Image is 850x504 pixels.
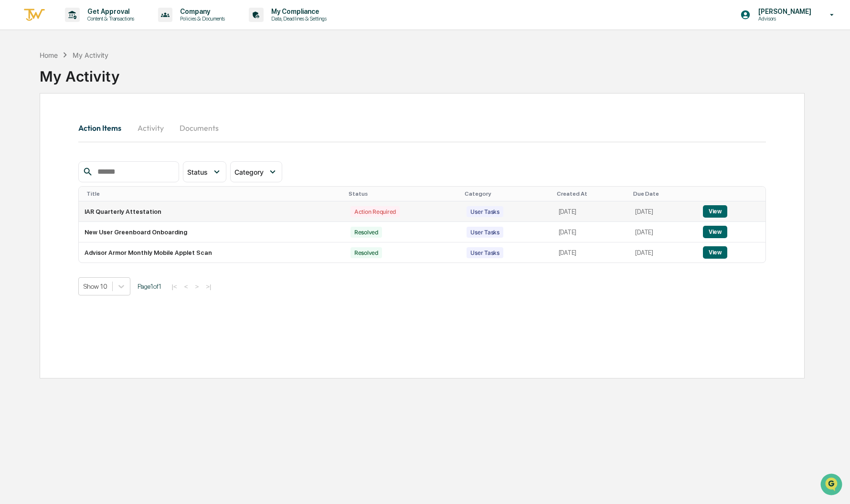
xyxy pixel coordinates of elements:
[80,15,139,22] p: Content & Transactions
[10,20,174,35] p: How can we help?
[40,51,58,59] div: Home
[467,247,503,258] div: User Tasks
[78,116,129,139] button: Action Items
[703,246,727,259] button: View
[172,15,230,22] p: Policies & Documents
[203,283,214,291] button: >|
[79,242,344,262] td: Advisor Armor Monthly Mobile Applet Scan
[169,283,180,291] button: |<
[10,121,17,129] div: 🖐️
[95,162,116,169] span: Pylon
[67,161,116,169] a: Powered byPylon
[23,7,46,23] img: logo
[465,190,549,197] div: Category
[79,120,118,130] span: Attestations
[10,73,27,90] img: 1746055101610-c473b297-6a78-478c-a979-82029cc54cd1
[751,8,816,15] p: [PERSON_NAME]
[138,283,161,290] span: Page 1 of 1
[6,135,64,152] a: 🔎Data Lookup
[703,228,727,235] a: View
[40,60,120,85] div: My Activity
[633,190,693,197] div: Due Date
[819,472,845,498] iframe: Open customer support
[629,242,697,262] td: [DATE]
[553,201,630,222] td: [DATE]
[162,76,174,87] button: Start new chat
[351,247,382,258] div: Resolved
[553,242,630,262] td: [DATE]
[78,116,766,139] div: secondary tabs example
[10,139,17,147] div: 🔎
[80,8,139,15] p: Get Approval
[79,201,344,222] td: IAR Quarterly Attestation
[264,8,331,15] p: My Compliance
[73,51,108,59] div: My Activity
[86,190,340,197] div: Title
[467,227,503,238] div: User Tasks
[703,205,727,218] button: View
[172,8,230,15] p: Company
[181,283,191,291] button: <
[234,168,264,176] span: Category
[65,116,122,134] a: 🗄️Attestations
[629,222,697,242] td: [DATE]
[79,222,344,242] td: New User Greenboard Onboarding
[557,190,626,197] div: Created At
[553,222,630,242] td: [DATE]
[467,206,503,217] div: User Tasks
[32,73,157,83] div: Start new chat
[351,227,382,238] div: Resolved
[349,190,457,197] div: Status
[703,249,727,256] a: View
[703,226,727,238] button: View
[629,201,697,222] td: [DATE]
[192,283,202,291] button: >
[6,116,65,134] a: 🖐️Preclearance
[264,15,331,22] p: Data, Deadlines & Settings
[19,120,62,130] span: Preclearance
[351,206,400,217] div: Action Required
[32,83,121,90] div: We're available if you need us!
[751,15,816,22] p: Advisors
[129,116,172,139] button: Activity
[19,138,60,148] span: Data Lookup
[172,116,226,139] button: Documents
[703,208,727,215] a: View
[187,168,208,176] span: Status
[69,121,77,129] div: 🗄️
